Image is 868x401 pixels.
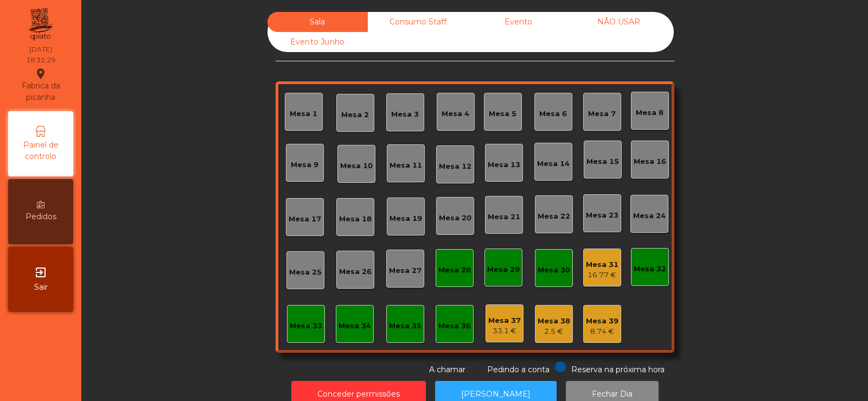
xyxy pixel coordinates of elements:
div: Consumo Staff [368,12,468,32]
div: Mesa 22 [538,211,570,222]
div: Mesa 16 [634,156,666,167]
div: Mesa 34 [339,321,371,332]
div: Mesa 21 [488,212,520,222]
div: Mesa 24 [633,211,666,221]
div: Mesa 15 [586,156,619,167]
div: Mesa 25 [289,267,322,278]
div: 2.5 € [538,326,570,337]
i: location_on [34,67,47,80]
div: Mesa 20 [439,213,471,224]
div: Mesa 29 [487,264,520,275]
div: Mesa 14 [537,158,570,169]
div: 18:31:29 [26,55,55,65]
div: Mesa 23 [586,210,618,221]
div: Mesa 30 [538,265,570,276]
div: Mesa 26 [339,266,372,277]
div: Mesa 11 [390,160,422,171]
div: 16.77 € [586,270,618,281]
div: Mesa 6 [539,109,567,119]
div: Mesa 8 [636,107,663,118]
div: Mesa 9 [291,160,318,170]
div: Mesa 2 [341,110,369,120]
div: Mesa 7 [588,109,616,119]
span: Sair [34,282,48,293]
div: Mesa 19 [390,213,422,224]
div: Mesa 28 [438,265,471,276]
div: Evento Junho [267,32,368,52]
div: Mesa 33 [290,321,322,332]
div: Mesa 13 [488,160,520,170]
div: Mesa 4 [442,109,469,119]
div: 33.1 € [488,326,521,336]
div: Mesa 3 [391,109,419,120]
div: Evento [468,12,569,32]
span: Painel de controlo [11,139,71,162]
div: [DATE] [29,44,52,54]
span: Pedidos [25,211,56,222]
i: exit_to_app [34,266,47,279]
div: Mesa 12 [439,161,471,172]
div: Mesa 37 [488,315,521,326]
div: Mesa 5 [489,109,516,119]
div: Mesa 17 [289,214,321,225]
div: Fabrica da picanha [9,67,73,103]
div: Mesa 39 [586,316,618,327]
span: A chamar [429,365,465,374]
span: Pedindo a conta [487,365,550,374]
img: qpiato [27,5,54,43]
div: Mesa 1 [290,109,317,119]
div: Mesa 36 [438,321,471,332]
div: Mesa 18 [339,214,372,225]
div: Mesa 10 [340,161,373,171]
div: Mesa 27 [389,265,422,276]
div: Mesa 35 [389,321,422,332]
div: Mesa 32 [634,264,666,275]
div: NÃO USAR [569,12,669,32]
div: Mesa 38 [538,316,570,327]
div: Sala [267,12,368,32]
div: 8.74 € [586,326,618,337]
span: Reserva na próxima hora [571,365,665,374]
div: Mesa 31 [586,259,618,270]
